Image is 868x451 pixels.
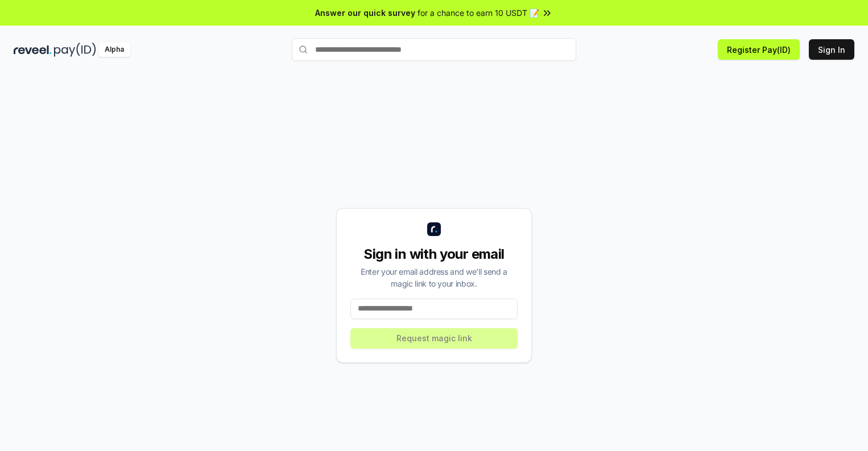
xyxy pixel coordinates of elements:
button: Sign In [809,39,854,60]
img: reveel_dark [14,43,52,57]
div: Enter your email address and we’ll send a magic link to your inbox. [350,266,518,289]
div: Alpha [98,43,130,57]
div: Sign in with your email [350,245,518,263]
img: pay_id [54,43,96,57]
button: Register Pay(ID) [718,39,800,60]
span: Answer our quick survey [315,7,415,19]
span: for a chance to earn 10 USDT 📝 [418,7,539,19]
img: logo_small [427,222,441,236]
